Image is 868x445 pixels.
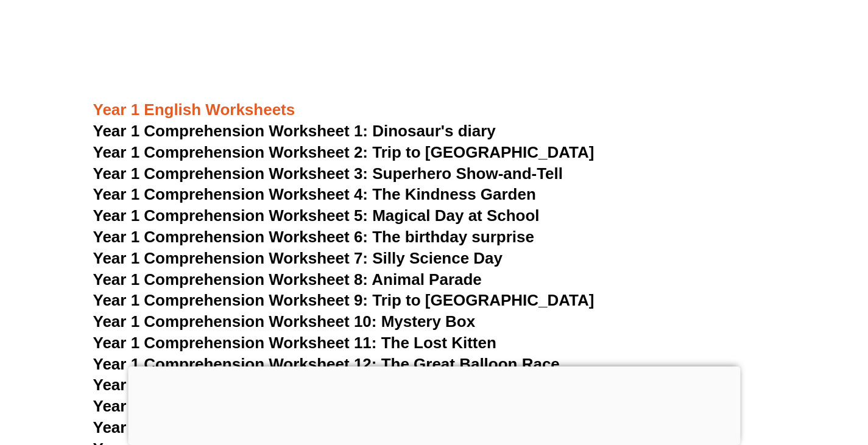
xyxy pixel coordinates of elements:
a: Year 1 Comprehension Worksheet 7: Silly Science Day [93,249,503,267]
a: Year 1 Comprehension Worksheet 4: The Kindness Garden [93,185,536,203]
a: Year 1 Comprehension Worksheet 12: The Great Balloon Race [93,355,560,373]
a: Year 1 Comprehension Worksheet 8: Animal Parade [93,270,482,289]
iframe: To enrich screen reader interactions, please activate Accessibility in Grammarly extension settings [807,387,868,445]
a: Year 1 Comprehension Worksheet 9: Trip to [GEOGRAPHIC_DATA] [93,291,595,309]
a: Year 1 Comprehension Worksheet 15: The Music of Dreams [93,418,541,436]
a: Year 1 Comprehension Worksheet 2: Trip to [GEOGRAPHIC_DATA] [93,143,595,161]
a: Year 1 Comprehension Worksheet 13: Underwater Adventure [93,376,551,394]
a: Year 1 Comprehension Worksheet 6: The birthday surprise [93,228,534,246]
iframe: Advertisement [128,366,740,442]
a: Year 1 Comprehension Worksheet 3: Superhero Show-and-Tell [93,164,563,183]
div: Chat Widget [807,387,868,445]
a: Year 1 Comprehension Worksheet 11: The Lost Kitten [93,334,496,352]
a: Year 1 Comprehension Worksheet 10: Mystery Box [93,312,476,331]
a: Year 1 Comprehension Worksheet 5: Magical Day at School [93,206,540,225]
a: Year 1 Comprehension Worksheet 1: Dinosaur's diary [93,122,496,140]
a: Year 1 Comprehension Worksheet 14: The Curious Case of the Missing Cookies [93,397,693,415]
h3: Year 1 English Worksheets [93,100,775,121]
